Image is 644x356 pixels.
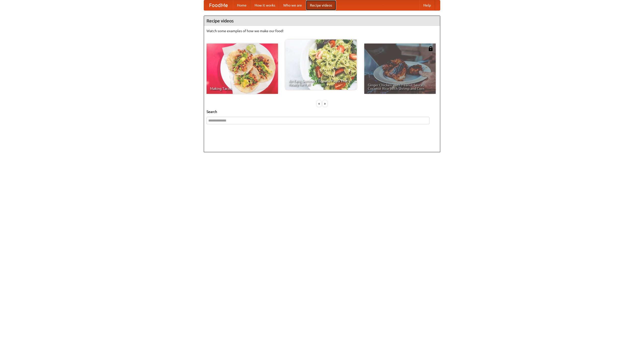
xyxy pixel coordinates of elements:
div: » [323,100,327,107]
a: An Easy, Summery Tomato Pasta That's Ready for Fall [285,39,357,90]
h5: Search [207,109,437,114]
a: Recipe videos [306,0,336,10]
img: 483408.png [428,46,433,51]
h4: Recipe videos [204,16,440,26]
a: Help [419,0,435,10]
p: Watch some examples of how we make our food! [207,28,437,33]
span: An Easy, Summery Tomato Pasta That's Ready for Fall [289,79,353,86]
a: How it works [251,0,279,10]
div: « [317,100,321,107]
span: Making Tacos [210,87,274,90]
a: FoodMe [204,0,233,10]
a: Who we are [279,0,306,10]
a: Home [233,0,251,10]
a: Making Tacos [207,44,278,94]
